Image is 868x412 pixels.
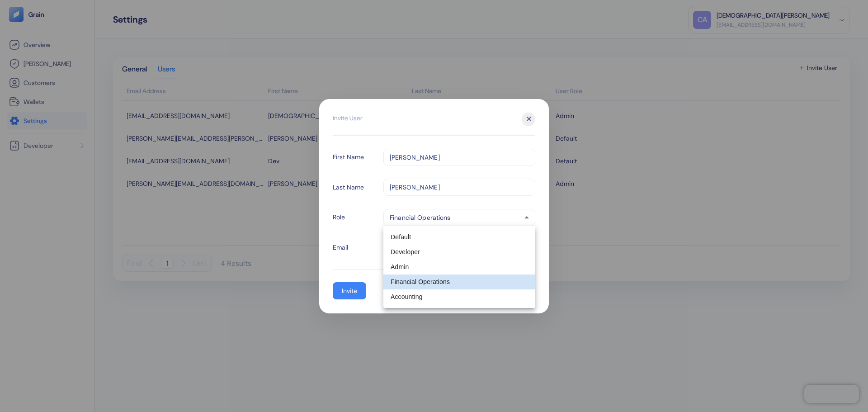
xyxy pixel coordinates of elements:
[383,230,535,245] li: Default
[383,245,535,260] li: Developer
[383,275,535,289] li: Financial Operations
[383,289,535,304] li: Accounting
[383,260,535,275] li: Admin
[804,385,859,403] iframe: Chatra live chat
